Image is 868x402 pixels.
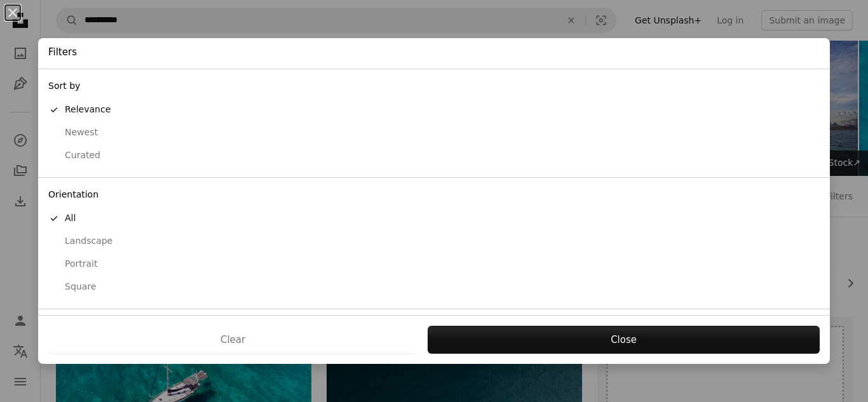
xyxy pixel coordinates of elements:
div: Portrait [48,258,820,271]
button: Newest [38,121,830,144]
div: All [48,212,820,225]
button: Relevance [38,98,830,121]
div: Curated [48,149,820,162]
button: Curated [38,144,830,167]
button: All [38,207,830,230]
button: Clear [48,326,417,354]
div: Relevance [48,104,820,116]
div: Sort by [38,74,830,98]
button: Landscape [38,230,830,253]
div: Landscape [48,235,820,248]
div: Newest [48,126,820,139]
button: Portrait [38,253,830,276]
button: Square [38,276,830,298]
button: Close [428,326,820,354]
h4: Filters [48,46,77,59]
div: Square [48,281,820,293]
div: License [38,314,830,338]
div: Orientation [38,183,830,207]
